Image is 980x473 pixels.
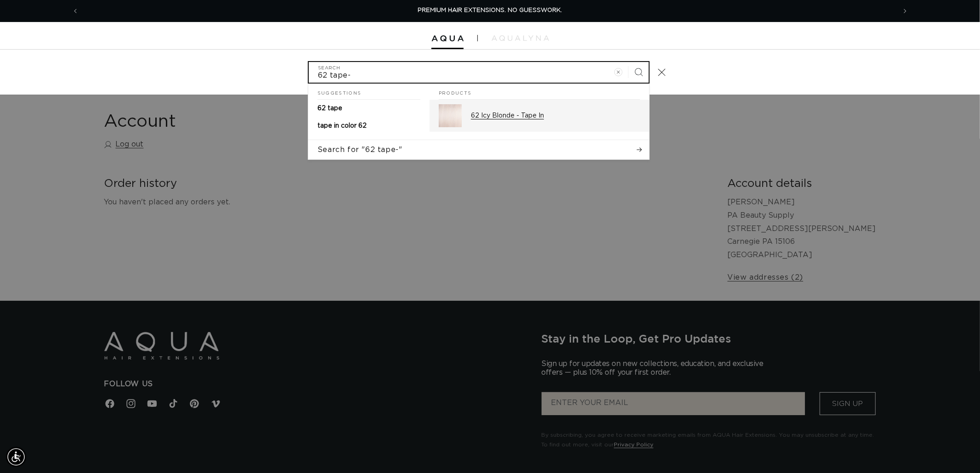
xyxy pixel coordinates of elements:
[317,122,367,130] p: tape in color 62
[317,84,420,100] h2: Suggestions
[65,2,85,20] button: Previous announcement
[418,7,562,13] span: PREMIUM HAIR EXTENSIONS. NO GUESSWORK.
[317,145,402,155] span: Search for "62 tape-"
[439,84,640,100] h2: Products
[852,374,980,473] iframe: Chat Widget
[629,62,649,82] button: Search
[439,104,462,127] img: 62 Icy Blonde - Tape In
[430,100,649,132] a: 62 Icy Blonde - Tape In
[309,62,649,83] input: Search
[317,105,342,112] span: 62 tape
[608,62,629,82] button: Clear search term
[492,35,549,41] img: aqualyna.com
[308,117,430,135] a: tape in color 62
[471,112,640,120] p: 62 Icy Blonde - Tape In
[317,123,367,129] span: tape in color 62
[6,447,26,467] div: Accessibility Menu
[895,2,915,20] button: Next announcement
[317,104,342,113] p: 62 tape
[308,100,430,117] a: 62 tape
[651,62,672,82] button: Close
[431,35,464,42] img: Aqua Hair Extensions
